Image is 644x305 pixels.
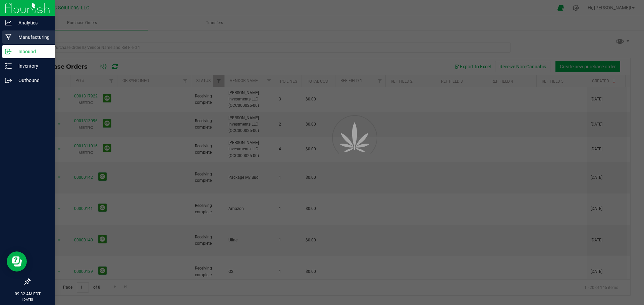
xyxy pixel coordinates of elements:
[12,62,52,70] p: Inventory
[5,19,12,26] inline-svg: Analytics
[12,19,52,27] p: Analytics
[3,297,52,302] p: [DATE]
[5,77,12,84] inline-svg: Outbound
[12,48,52,56] p: Inbound
[12,33,52,41] p: Manufacturing
[5,34,12,41] inline-svg: Manufacturing
[5,63,12,69] inline-svg: Inventory
[3,291,52,297] p: 09:32 AM EDT
[12,76,52,84] p: Outbound
[7,251,27,272] iframe: Resource center
[5,48,12,55] inline-svg: Inbound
